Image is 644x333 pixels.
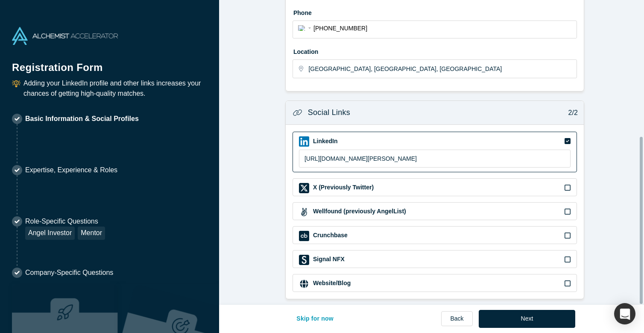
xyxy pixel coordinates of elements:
[293,250,577,268] div: Signal NFX iconSignal NFX
[564,108,578,118] p: 2/2
[78,227,105,240] div: Mentor
[308,60,576,78] input: Enter a location
[12,27,118,45] img: Alchemist Accelerator Logo
[299,183,309,193] img: X (Previously Twitter) icon
[299,231,309,241] img: Crunchbase icon
[312,255,345,264] label: Signal NFX
[25,114,139,124] p: Basic Information & Social Profiles
[25,227,75,240] div: Angel Investor
[312,137,338,146] label: LinkedIn
[479,310,576,328] button: Next
[293,202,577,220] div: Wellfound (previously AngelList) iconWellfound (previously AngelList)
[312,207,406,216] label: Wellfound (previously AngelList)
[293,132,577,172] div: LinkedIn iconLinkedIn
[12,51,207,75] h1: Registration Form
[293,44,577,56] label: Location
[299,279,309,289] img: Website/Blog icon
[312,231,348,240] label: Crunchbase
[293,274,577,292] div: Website/Blog iconWebsite/Blog
[293,6,577,18] label: Phone
[25,268,113,278] p: Company-Specific Questions
[299,207,309,217] img: Wellfound (previously AngelList) icon
[287,310,342,328] button: Skip for now
[293,226,577,244] div: Crunchbase iconCrunchbase
[25,216,105,227] p: Role-Specific Questions
[299,255,309,265] img: Signal NFX icon
[441,311,472,326] a: Back
[312,183,374,192] label: X (Previously Twitter)
[293,178,577,196] div: X (Previously Twitter) iconX (Previously Twitter)
[23,78,207,99] p: Adding your LinkedIn profile and other links increases your chances of getting high-quality matches.
[308,107,350,118] h3: Social Links
[25,165,117,175] p: Expertise, Experience & Roles
[299,136,309,147] img: LinkedIn icon
[312,279,351,288] label: Website/Blog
